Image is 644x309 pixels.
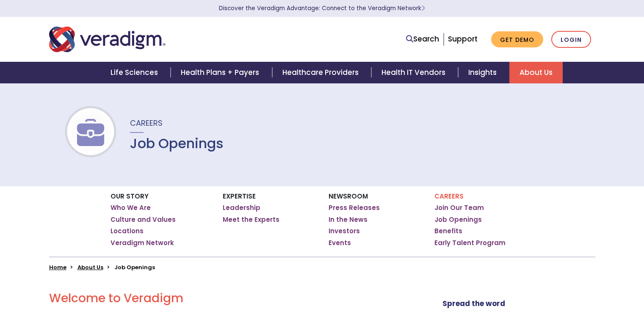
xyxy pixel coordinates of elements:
a: About Us [509,62,563,83]
a: Investors [329,227,360,235]
a: In the News [329,215,368,224]
a: Search [406,33,439,45]
a: Get Demo [491,31,543,48]
a: Benefits [434,227,462,235]
h1: Job Openings [130,135,224,152]
h2: Welcome to Veradigm [49,291,395,306]
a: Health Plans + Payers [171,62,272,83]
a: Login [551,31,591,48]
a: Discover the Veradigm Advantage: Connect to the Veradigm NetworkLearn More [219,4,425,12]
a: Press Releases [329,204,380,212]
a: About Us [77,263,103,271]
a: Join Our Team [434,204,484,212]
a: Meet the Experts [223,215,279,224]
a: Healthcare Providers [272,62,371,83]
a: Job Openings [434,215,482,224]
a: Locations [111,227,144,235]
span: Learn More [421,4,425,12]
a: Culture and Values [111,215,176,224]
a: Insights [458,62,509,83]
img: Veradigm logo [49,25,166,53]
a: Support [448,34,478,44]
a: Early Talent Program [434,239,506,247]
a: Health IT Vendors [371,62,458,83]
a: Life Sciences [100,62,171,83]
a: Home [49,263,66,271]
strong: Spread the word [442,298,505,309]
span: Careers [130,118,163,128]
a: Who We Are [111,204,151,212]
a: Leadership [223,204,260,212]
a: Events [329,239,351,247]
a: Veradigm Network [111,239,174,247]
